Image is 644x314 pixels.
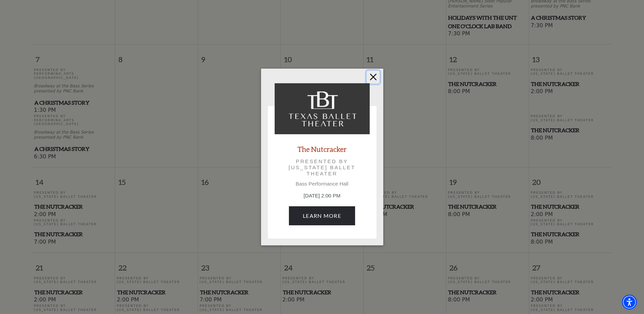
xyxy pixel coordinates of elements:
[289,206,355,225] a: December 20, 2:00 PM Learn More
[622,295,637,310] div: Accessibility Menu
[284,158,360,177] p: Presented by [US_STATE] Ballet Theater
[275,181,370,187] p: Bass Performance Hall
[275,83,370,134] img: The Nutcracker
[297,144,347,154] a: The Nutcracker
[367,71,380,84] button: Close
[275,192,370,200] p: [DATE] 2:00 PM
